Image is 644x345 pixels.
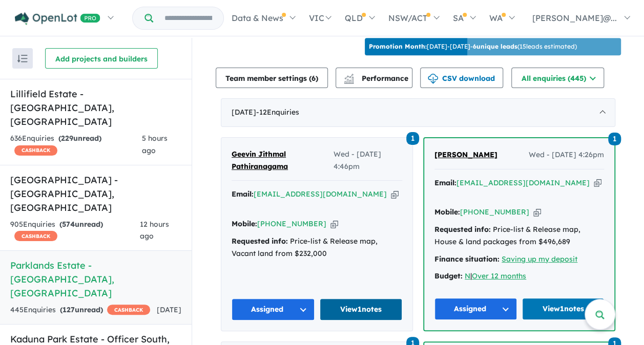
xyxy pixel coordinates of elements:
[533,207,541,218] button: Copy
[420,68,503,88] button: CSV download
[472,271,526,281] a: Over 12 months
[58,134,101,143] strong: ( unread)
[232,235,402,260] div: Price-list & Release map, Vacant land from $232,000
[14,145,57,156] span: CASHBACK
[232,236,288,246] strong: Requested info:
[532,13,617,23] span: [PERSON_NAME]@...
[434,225,491,234] strong: Requested info:
[522,298,605,320] a: View1notes
[17,55,28,62] img: sort.svg
[465,271,470,281] a: N
[434,254,500,264] strong: Finance situation:
[456,178,590,187] a: [EMAIL_ADDRESS][DOMAIN_NAME]
[254,189,387,199] a: [EMAIL_ADDRESS][DOMAIN_NAME]
[63,305,75,314] span: 127
[608,132,621,145] a: 1
[434,178,456,187] strong: Email:
[10,133,142,157] div: 636 Enquir ies
[232,189,254,199] strong: Email:
[62,220,75,229] span: 574
[10,304,150,316] div: 445 Enquir ies
[232,298,315,320] button: Assigned
[473,42,517,50] b: 6 unique leads
[434,207,460,217] strong: Mobile:
[140,220,169,241] span: 12 hours ago
[59,220,103,229] strong: ( unread)
[10,173,181,214] h5: [GEOGRAPHIC_DATA] - [GEOGRAPHIC_DATA] , [GEOGRAPHIC_DATA]
[369,42,577,51] p: [DATE] - [DATE] - ( 15 leads estimated)
[155,7,221,29] input: Try estate name, suburb, builder or developer
[257,219,326,228] a: [PHONE_NUMBER]
[336,68,412,88] button: Performance
[10,219,140,243] div: 905 Enquir ies
[428,74,438,84] img: download icon
[434,149,497,161] a: [PERSON_NAME]
[330,219,338,229] button: Copy
[61,134,73,143] span: 229
[221,98,615,127] div: [DATE]
[15,12,100,25] img: Openlot PRO Logo White
[460,207,529,217] a: [PHONE_NUMBER]
[344,74,354,79] img: line-chart.svg
[434,150,497,159] span: [PERSON_NAME]
[434,271,463,281] strong: Budget:
[369,42,427,50] b: Promotion Month:
[216,68,328,88] button: Team member settings (6)
[434,298,517,320] button: Assigned
[594,178,601,188] button: Copy
[107,305,150,315] span: CASHBACK
[434,224,604,248] div: Price-list & Release map, House & land packages from $496,689
[45,48,158,69] button: Add projects and builders
[406,132,419,145] span: 1
[10,258,181,300] h5: Parklands Estate - [GEOGRAPHIC_DATA] , [GEOGRAPHIC_DATA]
[434,270,604,283] div: |
[10,87,181,128] h5: Lillifield Estate - [GEOGRAPHIC_DATA] , [GEOGRAPHIC_DATA]
[344,77,354,83] img: bar-chart.svg
[608,133,621,145] span: 1
[529,149,604,161] span: Wed - [DATE] 4:26pm
[345,74,408,83] span: Performance
[502,254,577,264] a: Saving up my deposit
[232,148,334,173] a: Geevin Jithmal Pathiranagama
[406,131,419,145] a: 1
[391,189,399,200] button: Copy
[60,305,103,314] strong: ( unread)
[157,305,181,314] span: [DATE]
[232,149,288,171] span: Geevin Jithmal Pathiranagama
[511,68,604,88] button: All enquiries (445)
[256,107,299,117] span: - 12 Enquir ies
[14,231,57,241] span: CASHBACK
[320,298,403,320] a: View1notes
[311,74,316,83] span: 6
[232,219,257,228] strong: Mobile:
[142,134,168,155] span: 5 hours ago
[334,148,402,173] span: Wed - [DATE] 4:46pm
